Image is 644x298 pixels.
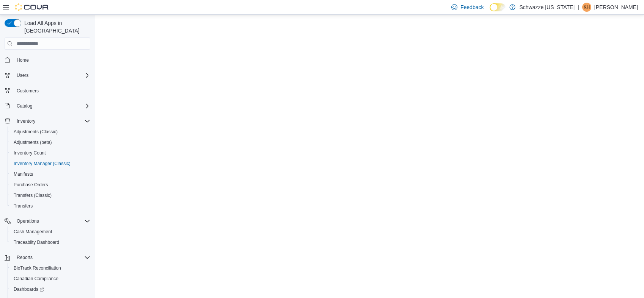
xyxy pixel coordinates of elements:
[11,227,90,236] span: Cash Management
[11,274,61,283] a: Canadian Compliance
[17,254,33,261] span: Reports
[11,191,55,200] a: Transfers (Classic)
[14,86,90,95] span: Customers
[14,101,90,111] span: Catalog
[14,217,42,226] button: Operations
[17,103,32,109] span: Catalog
[15,3,49,11] img: Cova
[14,55,90,64] span: Home
[14,229,52,235] span: Cash Management
[11,227,55,236] a: Cash Management
[14,239,59,245] span: Traceabilty Dashboard
[14,276,58,282] span: Canadian Compliance
[11,191,90,200] span: Transfers (Classic)
[8,273,93,284] button: Canadian Compliance
[8,158,93,169] button: Inventory Manager (Classic)
[14,117,38,126] button: Inventory
[11,180,51,189] a: Purchase Orders
[11,159,74,168] a: Inventory Manager (Classic)
[14,203,33,209] span: Transfers
[11,264,64,273] a: BioTrack Reconciliation
[14,286,44,292] span: Dashboards
[17,88,39,94] span: Customers
[14,171,33,177] span: Manifests
[11,170,36,179] a: Manifests
[11,238,62,247] a: Traceabilty Dashboard
[2,85,93,96] button: Customers
[14,139,52,145] span: Adjustments (beta)
[2,116,93,126] button: Inventory
[2,54,93,65] button: Home
[11,238,90,247] span: Traceabilty Dashboard
[11,201,36,211] a: Transfers
[11,285,47,294] a: Dashboards
[8,190,93,201] button: Transfers (Classic)
[11,138,55,147] a: Adjustments (beta)
[582,3,591,12] div: Krystal Hernandez
[14,71,31,80] button: Users
[11,127,90,136] span: Adjustments (Classic)
[8,284,93,295] a: Dashboards
[14,161,71,167] span: Inventory Manager (Classic)
[11,138,90,147] span: Adjustments (beta)
[2,101,93,111] button: Catalog
[17,57,29,63] span: Home
[21,19,90,34] span: Load All Apps in [GEOGRAPHIC_DATA]
[14,86,42,95] a: Customers
[8,263,93,273] button: BioTrack Reconciliation
[460,3,484,11] span: Feedback
[490,3,506,11] input: Dark Mode
[14,117,90,126] span: Inventory
[14,265,61,271] span: BioTrack Reconciliation
[11,274,90,283] span: Canadian Compliance
[8,201,93,211] button: Transfers
[8,148,93,158] button: Inventory Count
[14,192,52,198] span: Transfers (Classic)
[8,179,93,190] button: Purchase Orders
[11,127,61,136] a: Adjustments (Classic)
[11,201,90,211] span: Transfers
[11,148,49,158] a: Inventory Count
[14,217,90,226] span: Operations
[17,218,39,224] span: Operations
[8,169,93,179] button: Manifests
[8,237,93,248] button: Traceabilty Dashboard
[14,129,58,135] span: Adjustments (Classic)
[8,226,93,237] button: Cash Management
[14,253,36,262] button: Reports
[14,71,90,80] span: Users
[14,253,90,262] span: Reports
[594,3,638,12] p: [PERSON_NAME]
[14,150,46,156] span: Inventory Count
[11,159,90,168] span: Inventory Manager (Classic)
[2,252,93,263] button: Reports
[11,285,90,294] span: Dashboards
[8,137,93,148] button: Adjustments (beta)
[14,101,35,111] button: Catalog
[584,3,590,12] span: KH
[17,118,35,124] span: Inventory
[8,126,93,137] button: Adjustments (Classic)
[11,264,90,273] span: BioTrack Reconciliation
[14,56,32,65] a: Home
[11,170,90,179] span: Manifests
[578,3,579,12] p: |
[519,3,575,12] p: Schwazze [US_STATE]
[2,216,93,226] button: Operations
[14,182,48,188] span: Purchase Orders
[11,148,90,158] span: Inventory Count
[17,72,28,78] span: Users
[11,180,90,189] span: Purchase Orders
[2,70,93,81] button: Users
